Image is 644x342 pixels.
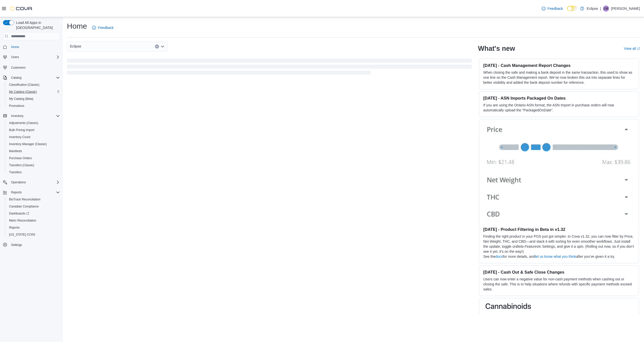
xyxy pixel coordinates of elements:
span: Customers [11,66,26,70]
p: Users can now enter a negative value for non-cash payment methods when cashing out or closing the... [483,277,635,292]
h2: What's new [478,45,515,53]
span: Promotions [9,104,24,108]
button: Users [1,54,62,61]
a: let us know what you think [535,254,576,259]
span: Reports [11,190,22,194]
button: Transfers [5,169,62,176]
h3: [DATE] - Cash Out & Safe Close Changes [483,270,635,275]
button: Adjustments (Classic) [5,119,62,126]
span: LM [604,6,608,12]
span: Users [9,54,60,60]
a: My Catalog (Classic) [7,89,39,95]
span: Feedback [548,6,563,11]
button: Reports [5,224,62,231]
span: Reports [7,225,60,231]
p: Eclipse [587,6,598,12]
p: When closing the safe and making a bank deposit in the same transaction, this used to show as one... [483,70,635,85]
span: Operations [11,180,26,184]
a: Purchase Orders [7,155,34,161]
button: Transfers (Classic) [5,162,62,169]
a: docs [495,254,503,259]
span: BioTrack Reconciliation [9,197,41,201]
a: Transfers [7,169,24,175]
button: Inventory Manager (Classic) [5,141,62,148]
span: Classification (Classic) [7,82,60,88]
span: Canadian Compliance [7,203,60,209]
span: Manifests [9,149,22,153]
p: See the for more details, and after you’ve given it a try. [483,254,635,259]
em: Beta Features [516,244,539,248]
span: Catalog [11,76,21,80]
span: Metrc Reconciliation [9,219,36,223]
a: Adjustments (Classic) [7,120,40,126]
span: Adjustments (Classic) [7,120,60,126]
button: Inventory [1,112,62,119]
span: Load All Apps in [GEOGRAPHIC_DATA] [14,20,60,30]
button: Catalog [1,74,62,81]
a: Bulk Pricing Import [7,127,36,133]
button: Purchase Orders [5,155,62,162]
button: Open list of options [160,45,165,49]
span: Loading [67,60,472,76]
a: BioTrack Reconciliation [7,196,43,202]
span: Settings [9,242,60,248]
span: Purchase Orders [7,155,60,161]
button: Settings [1,241,62,248]
span: Bulk Pricing Import [9,128,34,132]
span: Reports [9,189,60,195]
span: Inventory [11,114,23,118]
nav: Complex example [3,41,60,262]
span: Eclipse [70,43,81,49]
span: Bulk Pricing Import [7,127,60,133]
span: Settings [11,243,22,247]
span: Feedback [98,25,113,30]
span: Catalog [9,75,60,81]
span: Inventory [9,113,60,119]
button: Promotions [5,102,62,109]
span: Customers [9,64,60,70]
button: Reports [9,189,24,195]
img: Cova [10,6,33,11]
span: Home [9,44,60,50]
span: Transfers [7,169,60,175]
h1: Home [67,21,87,31]
h3: [DATE] - ASN Imports Packaged On Dates [483,96,635,101]
a: Inventory Manager (Classic) [7,141,49,147]
button: Catalog [9,75,23,81]
span: Users [11,55,19,59]
button: Bulk Pricing Import [5,126,62,134]
h3: [DATE] - Cash Management Report Changes [483,63,635,68]
button: Manifests [5,148,62,155]
span: My Catalog (Classic) [7,89,60,95]
a: [US_STATE] CCRS [7,232,37,238]
span: Inventory Manager (Classic) [9,142,47,146]
button: Reports [1,189,62,196]
button: Canadian Compliance [5,203,62,210]
span: My Catalog (Beta) [7,96,60,102]
span: Dashboards [7,210,60,217]
div: Lanai Monahan [603,6,609,12]
span: Transfers (Classic) [9,163,34,167]
h3: [DATE] - Product Filtering in Beta in v1.32 [483,227,635,232]
a: View allExternal link [624,47,640,51]
span: Inventory Count [9,135,30,139]
a: Reports [7,225,22,231]
a: Manifests [7,148,24,154]
span: Dashboards [9,211,29,216]
span: My Catalog (Classic) [9,90,37,94]
button: Users [9,54,21,60]
button: Home [1,43,62,51]
span: Purchase Orders [9,156,32,160]
span: Inventory Count [7,134,60,140]
button: Operations [9,179,28,185]
button: BioTrack Reconciliation [5,196,62,203]
span: Transfers (Classic) [7,162,60,168]
a: Feedback [540,4,565,14]
button: Inventory Count [5,134,62,141]
button: Operations [1,179,62,186]
a: Customers [9,65,28,71]
span: Classification (Classic) [9,83,39,87]
a: Feedback [90,23,115,33]
span: Reports [9,226,20,230]
span: My Catalog (Beta) [9,97,33,101]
